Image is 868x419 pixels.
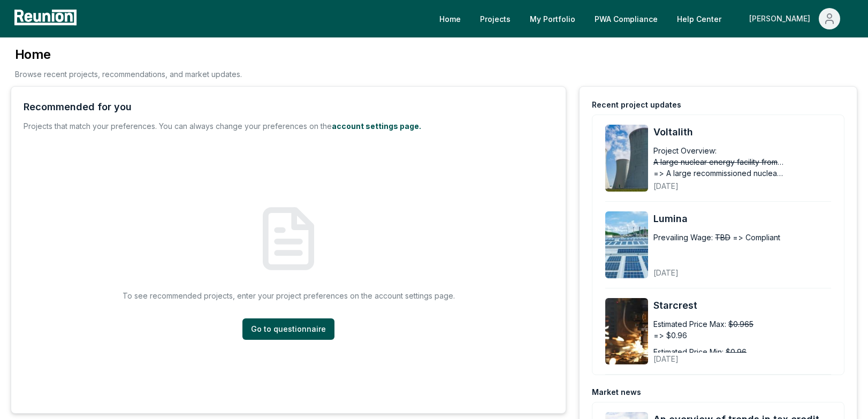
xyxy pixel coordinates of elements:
[15,68,242,80] p: Browse recent projects, recommendations, and market updates.
[605,125,648,192] img: Voltalith
[668,8,730,29] a: Help Center
[24,100,132,115] div: Recommended for you
[653,318,726,330] div: Estimated Price Max:
[431,8,857,29] nav: Main
[653,260,827,278] div: [DATE]
[653,211,831,226] a: Lumina
[741,8,849,29] button: [PERSON_NAME]
[586,8,666,29] a: PWA Compliance
[715,232,730,243] span: TBD
[592,100,681,110] div: Recent project updates
[749,8,814,29] div: [PERSON_NAME]
[653,232,713,243] div: Prevailing Wage:
[471,8,519,29] a: Projects
[332,121,421,131] a: account settings page.
[431,8,469,29] a: Home
[242,318,334,340] a: Go to questionnaire
[653,145,717,156] div: Project Overview:
[653,346,827,364] div: [DATE]
[605,298,648,365] img: Starcrest
[653,173,827,192] div: [DATE]
[728,318,753,330] span: $0.965
[521,8,584,29] a: My Portfolio
[733,232,780,243] span: => Compliant
[605,211,648,278] img: Lumina
[653,167,785,179] span: => A large recommissioned nuclear energy facility
[24,121,332,131] span: Projects that match your preferences. You can always change your preferences on the
[653,156,785,167] span: A large nuclear energy facility from a recommissioned nuclear plant.
[653,330,687,341] span: => $0.96
[653,298,831,313] a: Starcrest
[15,46,242,63] h3: Home
[123,290,455,301] p: To see recommended projects, enter your project preferences on the account settings page.
[653,125,831,140] a: Voltalith
[592,387,641,398] div: Market news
